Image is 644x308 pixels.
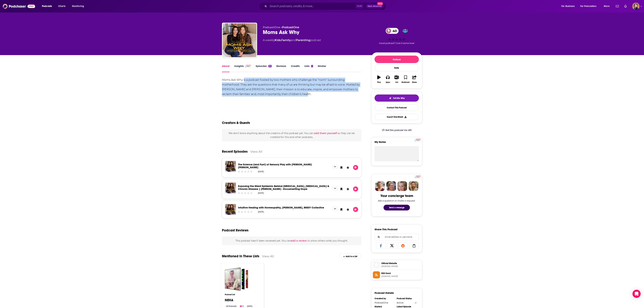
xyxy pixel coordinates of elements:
[633,290,641,298] div: Open Intercom Messenger
[415,175,421,178] a: Pro website
[225,305,238,308] div: 24 Podcasts
[353,186,358,192] button: Play
[339,253,361,259] div: Add to a List
[371,26,422,47] div: 40Good podcast? Give it some love!
[263,38,321,42] div: A weekly podcast
[296,39,310,42] a: Parenting
[375,56,419,63] button: Follow
[222,254,259,258] a: Mentioned In These Lists
[291,239,307,243] button: add a review
[258,192,264,194] div: [DATE]
[409,242,419,249] a: Copy Link
[393,97,405,100] span: Tell Me Why
[339,186,344,192] button: Bookmark Episode
[377,81,381,83] div: Play
[353,207,358,212] button: Play
[281,26,299,29] span: •
[70,4,88,9] button: open menu
[381,262,421,265] span: Official Website
[281,39,281,42] span: ,
[222,64,230,72] a: About
[415,301,417,304] button: Show Info
[304,64,313,72] a: Lists1
[332,207,338,211] button: Show More Button
[375,94,419,102] button: tell me why sparkleTell Me Why
[368,5,382,7] span: Open Advanced
[375,305,395,308] div: Started
[386,181,396,191] img: Barbara Profile
[223,23,256,57] img: Moms Ask Why
[237,192,253,194] div: Community Rating: 0 out of 5
[291,64,300,72] a: Credits
[375,234,419,240] div: Search followers
[373,271,421,278] a: RSS Feed[DOMAIN_NAME]
[339,165,344,170] button: Bookmark Episode
[632,3,640,10] img: User Profile
[353,165,358,170] button: Play
[632,3,640,10] span: Logged in as alafair66639
[225,204,236,215] img: Intuitive Healing with Homeopathy, Melissa Kupsch, RMDY Collective
[239,305,245,308] div: 0
[395,81,398,83] div: List
[225,267,248,291] a: NEHA
[381,275,421,278] span: rss.art19.com
[225,293,260,296] h3: Podcast List
[339,207,344,212] button: Bookmark Episode
[397,297,417,300] div: Podcast Status
[263,26,280,29] span: PodcastOne
[276,64,286,72] a: Reviews
[291,39,296,42] span: and
[379,126,414,134] a: Get this podcast via API
[222,121,250,125] h2: Creators & Guests
[3,3,35,9] img: Podchaser - Follow, Share and Rate Podcasts
[559,4,579,9] button: open menu
[398,242,408,249] a: Share on Reddit
[375,301,395,304] div: PodcastOne
[72,4,84,9] span: Monitoring
[282,26,299,29] a: PodcastOne
[225,298,233,302] a: NEHA
[345,165,350,170] button: Leave a Rating
[381,265,421,268] span: art19.com
[385,129,412,132] span: Get this podcast via API
[386,28,399,34] a: 40
[375,64,419,71] div: Rate
[375,114,419,120] button: Export One-Sheet
[375,297,395,300] div: Created by
[392,73,401,85] button: List
[332,186,338,190] button: Show More Button
[378,199,415,202] div: Ask a question or make a request.
[245,65,251,68] img: Podchaser Pro
[377,2,383,5] span: New
[246,305,254,308] div: [DATE]
[332,165,338,169] button: Show More Button
[375,73,383,85] button: Play
[375,104,419,111] a: Contact This Podcast
[268,65,272,67] div: 34
[258,170,264,173] div: [DATE]
[366,4,383,8] button: Open AdvancedNew
[229,132,355,138] span: We don't know anything about the creators of this podcast yet . You can so they can be credited f...
[318,64,326,72] a: Similar
[256,64,272,72] a: Episodes34
[380,194,413,198] div: Your concierge team
[578,4,601,9] button: open menu
[238,206,324,209] a: Intuitive Healing with Homeopathy, Melissa Kupsch, RMDY Collective
[389,28,399,34] span: 40
[225,161,236,172] img: The Science (and Fun!) of Sensory Play with Julie Ann Friedman
[222,78,361,97] div: Moms Ask Why is a podcast hosted by two mothers who challenge the "norm" surrounding motherhood. ...
[375,228,398,231] h3: Share This Podcast
[237,210,253,213] div: Community Rating: 0 out of 5
[222,228,248,232] h3: Podcast Reviews
[397,301,417,304] div: Active
[381,272,421,275] span: RSS Feed
[275,39,281,42] a: Kids
[614,3,620,9] a: Show notifications dropdown
[234,64,251,72] a: InsightsPodchaser Pro
[377,234,416,240] input: Email address or username...
[415,176,421,178] img: Podchaser Pro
